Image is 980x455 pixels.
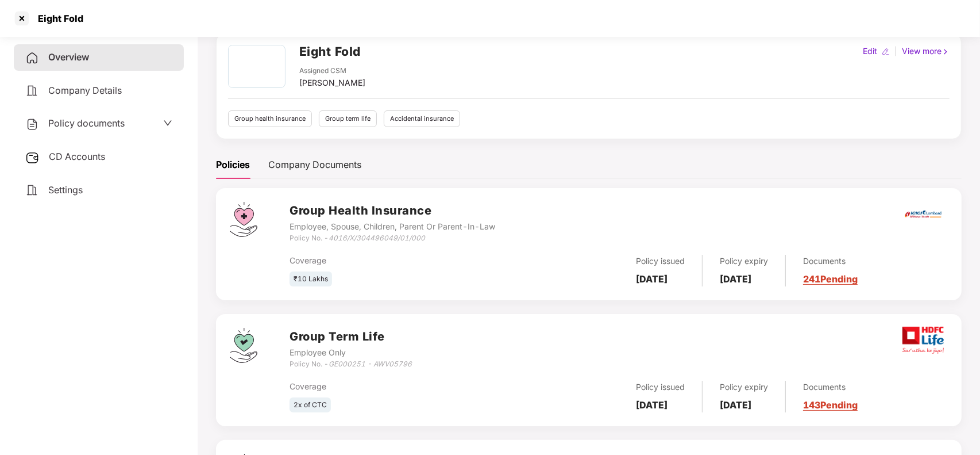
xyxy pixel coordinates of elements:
[163,118,172,128] span: down
[636,381,685,393] div: Policy issued
[636,399,668,411] b: [DATE]
[900,45,952,58] div: View more
[31,13,83,24] div: Eight Fold
[803,399,858,411] a: 143 Pending
[230,328,257,363] img: svg+xml;base64,PHN2ZyB4bWxucz0iaHR0cDovL3d3dy53My5vcmcvMjAwMC9zdmciIHdpZHRoPSI0Ny43MTQiIGhlaWdodD...
[902,207,944,221] img: icici.png
[290,380,509,393] div: Coverage
[803,273,858,285] a: 241 Pending
[268,158,361,172] div: Company Documents
[25,51,39,65] img: svg+xml;base64,PHN2ZyB4bWxucz0iaHR0cDovL3d3dy53My5vcmcvMjAwMC9zdmciIHdpZHRoPSIyNCIgaGVpZ2h0PSIyNC...
[48,85,122,96] span: Company Details
[299,66,365,77] div: Assigned CSM
[290,220,495,233] div: Employee, Spouse, Children, Parent Or Parent-In-Law
[25,84,39,98] img: svg+xml;base64,PHN2ZyB4bWxucz0iaHR0cDovL3d3dy53My5vcmcvMjAwMC9zdmciIHdpZHRoPSIyNCIgaGVpZ2h0PSIyNC...
[216,158,250,172] div: Policies
[720,255,768,267] div: Policy expiry
[48,51,89,63] span: Overview
[329,234,425,242] i: 4016/X/304496049/01/000
[290,272,332,287] div: ₹10 Lakhs
[228,110,312,127] div: Group health insurance
[299,42,361,61] h2: Eight Fold
[720,399,751,411] b: [DATE]
[861,45,879,58] div: Edit
[299,77,365,89] div: [PERSON_NAME]
[720,273,751,285] b: [DATE]
[290,202,495,220] h3: Group Health Insurance
[636,273,668,285] b: [DATE]
[25,117,39,131] img: svg+xml;base64,PHN2ZyB4bWxucz0iaHR0cDovL3d3dy53My5vcmcvMjAwMC9zdmciIHdpZHRoPSIyNCIgaGVpZ2h0PSIyNC...
[230,202,257,237] img: svg+xml;base64,PHN2ZyB4bWxucz0iaHR0cDovL3d3dy53My5vcmcvMjAwMC9zdmciIHdpZHRoPSI0Ny43MTQiIGhlaWdodD...
[384,110,460,127] div: Accidental insurance
[25,183,39,197] img: svg+xml;base64,PHN2ZyB4bWxucz0iaHR0cDovL3d3dy53My5vcmcvMjAwMC9zdmciIHdpZHRoPSIyNCIgaGVpZ2h0PSIyNC...
[290,346,412,359] div: Employee Only
[319,110,377,127] div: Group term life
[290,397,331,413] div: 2x of CTC
[720,381,768,393] div: Policy expiry
[803,255,858,267] div: Documents
[803,381,858,393] div: Documents
[902,327,944,354] img: hdfclife.png
[290,254,509,267] div: Coverage
[290,359,412,370] div: Policy No. -
[48,117,125,129] span: Policy documents
[25,151,40,165] img: svg+xml;base64,PHN2ZyB3aWR0aD0iMjUiIGhlaWdodD0iMjQiIHZpZXdCb3g9IjAgMCAyNSAyNCIgZmlsbD0ibm9uZSIgeG...
[48,184,83,196] span: Settings
[290,328,412,346] h3: Group Term Life
[329,360,412,368] i: GE000251 - AWV05796
[892,45,900,58] div: |
[49,151,105,162] span: CD Accounts
[942,48,950,56] img: rightIcon
[636,255,685,267] div: Policy issued
[882,48,890,56] img: editIcon
[290,233,495,244] div: Policy No. -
